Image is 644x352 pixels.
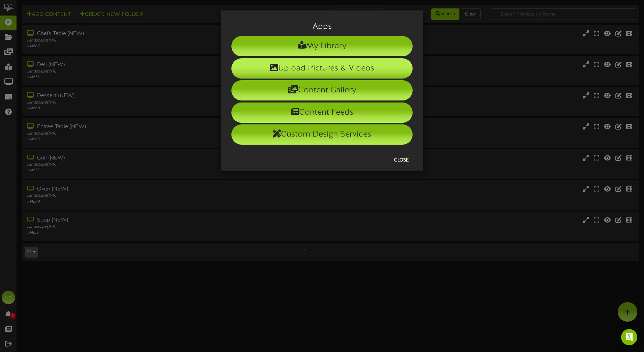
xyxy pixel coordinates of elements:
li: My Library [231,36,413,56]
h3: Apps [231,22,413,31]
button: Close [390,155,413,166]
li: Upload Pictures & Videos [231,58,413,79]
div: Open Intercom Messenger [621,329,637,345]
li: Content Feeds [231,102,413,123]
li: Content Gallery [231,80,413,100]
li: Custom Design Services [231,124,413,145]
